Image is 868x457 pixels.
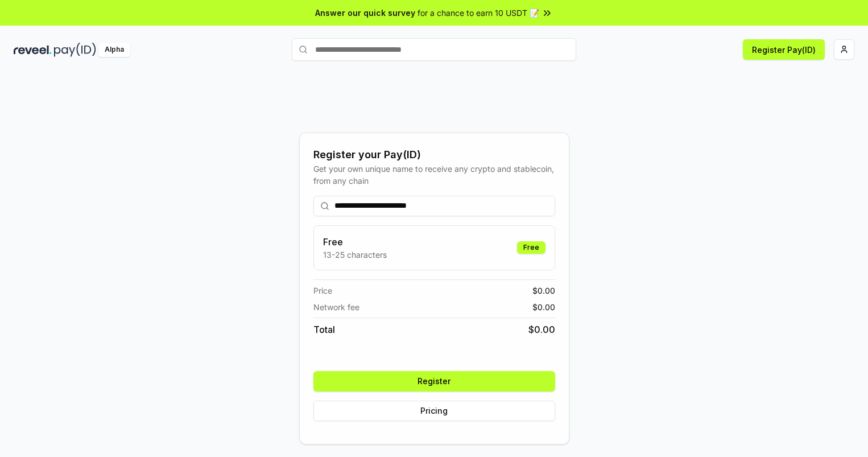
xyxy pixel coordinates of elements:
[528,323,555,336] span: $ 0.00
[315,7,415,19] span: Answer our quick survey
[313,323,335,336] span: Total
[313,163,555,187] div: Get your own unique name to receive any crypto and stablecoin, from any chain
[418,7,539,19] span: for a chance to earn 10 USDT 📝
[313,371,555,392] button: Register
[323,249,387,261] p: 13-25 characters
[313,285,332,297] span: Price
[517,241,545,254] div: Free
[532,301,555,313] span: $ 0.00
[313,147,555,163] div: Register your Pay(ID)
[743,39,825,60] button: Register Pay(ID)
[313,301,359,313] span: Network fee
[313,401,555,421] button: Pricing
[323,235,387,249] h3: Free
[98,43,130,57] div: Alpha
[54,43,96,57] img: pay_id
[532,285,555,297] span: $ 0.00
[14,43,52,57] img: reveel_dark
